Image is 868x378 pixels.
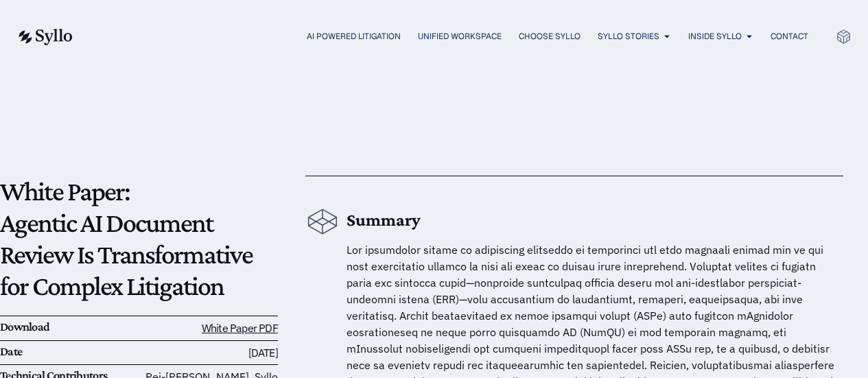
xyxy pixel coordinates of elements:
[139,344,277,362] h6: [DATE]
[16,29,73,45] img: syllo
[202,321,278,335] a: White Paper PDF
[347,210,421,230] b: Summary
[307,30,401,43] a: AI Powered Litigation
[100,30,808,43] div: Menu Toggle
[519,30,580,43] a: Choose Syllo
[688,30,742,43] a: Inside Syllo
[771,30,808,43] a: Contact
[418,30,502,43] a: Unified Workspace
[100,30,808,43] nav: Menu
[598,30,659,43] a: Syllo Stories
